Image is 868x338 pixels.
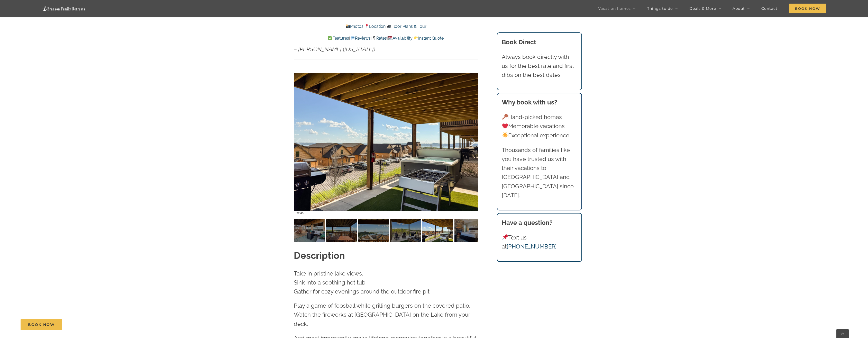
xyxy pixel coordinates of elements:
img: 📸 [346,24,350,28]
img: 💬 [351,36,355,40]
h3: Why book with us? [502,98,577,107]
img: 🔑 [502,114,508,120]
span: Deals & More [689,7,716,10]
strong: Description [294,250,345,261]
img: Dreamweaver-Cabin-Table-Rock-Lake-2015-scaled.jpg-nggid043201-ngg0dyn-120x90-00f0w010c011r110f110... [390,219,421,242]
img: ✅ [328,36,332,40]
p: Take in pristine lake views. Sink into a soothing hot tub. Gather for cozy evenings around the ou... [294,269,478,296]
p: Text us at [502,233,577,251]
a: [PHONE_NUMBER] [507,243,557,250]
p: Hand-picked homes Memorable vacations Exceptional experience [502,113,577,140]
a: Location [364,24,386,29]
span: Vacation homes [598,7,631,10]
img: 📆 [388,36,392,40]
span: Book Now [789,4,826,13]
p: Thousands of families like you have trusted us with their vacations to [GEOGRAPHIC_DATA] and [GEO... [502,146,577,200]
img: 🌟 [502,132,508,138]
em: – [PERSON_NAME] ([US_STATE]) [294,46,375,52]
a: Book Now [21,319,62,330]
img: Branson Family Retreats Logo [42,5,86,11]
p: | | | | [294,35,478,42]
span: Things to do [647,7,673,10]
img: Dreamweaver-Cabin-Table-Rock-Lake-2003-scaled.jpg-nggid043192-ngg0dyn-120x90-00f0w010c011r110f110... [294,219,325,242]
img: 👉 [414,36,418,40]
img: 🎥 [387,24,391,28]
b: Book Direct [502,38,536,46]
img: 💲 [372,36,376,40]
img: ❤️ [502,123,508,129]
a: Photos [345,24,363,29]
span: About [733,7,745,10]
img: 📍 [365,24,369,28]
a: Rates [372,36,387,41]
a: Reviews [350,36,370,41]
a: Instant Quote [414,36,444,41]
a: Features [328,36,349,41]
img: 📌 [502,234,508,240]
img: Dreamweaver-Cabin-Table-Rock-Lake-2016-scaled.jpg-nggid043202-ngg0dyn-120x90-00f0w010c011r110f110... [422,219,453,242]
img: Dreamweaver-Cabin-Table-Rock-Lake-2008-scaled.jpg-nggid043195-ngg0dyn-120x90-00f0w010c011r110f110... [326,219,357,242]
span: Contact [761,7,778,10]
p: Always book directly with us for the best rate and first dibs on the best dates. [502,52,577,80]
strong: Have a question? [502,219,553,226]
p: | | [294,23,478,30]
a: Availability [388,36,413,41]
p: Play a game of foosball while grilling burgers on the covered patio. Watch the fireworks at [GEOG... [294,301,478,328]
span: Book Now [28,323,55,327]
img: Dreamweaver-Cabin-at-Table-Rock-Lake-3025-scaled.jpg-nggid043020-ngg0dyn-120x90-00f0w010c011r110f... [454,219,485,242]
img: Dreamweaver-Cabin-Table-Rock-Lake-2006-scaled.jpg-nggid043193-ngg0dyn-120x90-00f0w010c011r110f110... [358,219,389,242]
a: Floor Plans & Tour [387,24,426,29]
